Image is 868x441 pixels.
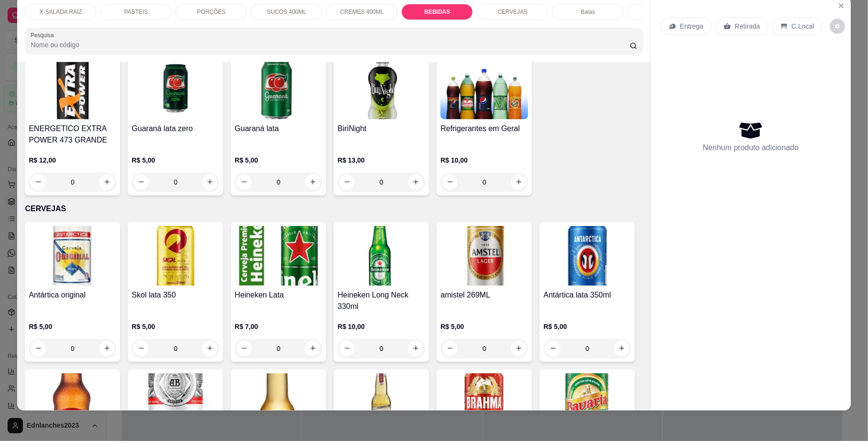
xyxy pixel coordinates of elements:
[132,155,219,165] p: R$ 5,00
[442,174,458,190] button: decrease-product-quantity
[236,174,252,190] button: decrease-product-quantity
[511,174,526,190] button: increase-product-quantity
[99,341,114,356] button: increase-product-quantity
[29,373,116,433] img: product-image
[29,155,116,165] p: R$ 12,00
[337,226,425,286] img: product-image
[440,322,528,331] p: R$ 5,00
[337,322,425,331] p: R$ 10,00
[440,123,528,134] h4: Refrigerantes em Geral
[440,155,528,165] p: R$ 10,00
[132,289,219,301] h4: Skol lata 350
[132,60,219,119] img: product-image
[703,142,799,154] p: Nenhum produto adicionado
[511,341,526,356] button: increase-product-quantity
[735,21,760,31] p: Retirada
[235,322,322,331] p: R$ 7,00
[236,341,252,356] button: decrease-product-quantity
[124,8,148,16] p: PASTEIS
[792,21,814,31] p: C.Local
[235,123,322,134] h4: Guaraná lata
[267,8,306,16] p: SUCOS 400ML
[202,174,217,190] button: increase-product-quantity
[337,155,425,165] p: R$ 13,00
[235,60,322,119] img: product-image
[31,174,46,190] button: decrease-product-quantity
[337,289,425,312] h4: Heineken Long Neck 330ml
[29,60,116,119] img: product-image
[339,341,355,356] button: decrease-product-quantity
[680,21,704,31] p: Entrega
[440,60,528,119] img: product-image
[543,289,631,301] h4: Antártica lata 350ml
[29,123,116,146] h4: ENERGETICO EXTRA POWER 473 GRANDE
[442,341,458,356] button: decrease-product-quantity
[440,289,528,301] h4: amistel 269ML
[31,40,629,50] input: Pesquisa
[305,174,320,190] button: increase-product-quantity
[340,8,384,16] p: CREMES 400ML
[235,289,322,301] h4: Heineken Lata
[132,322,219,331] p: R$ 5,00
[424,8,450,16] p: BEBIDAS
[408,174,423,190] button: increase-product-quantity
[543,373,631,433] img: product-image
[337,60,425,119] img: product-image
[337,373,425,433] img: product-image
[132,373,219,433] img: product-image
[99,174,114,190] button: increase-product-quantity
[543,322,631,331] p: R$ 5,00
[614,341,629,356] button: increase-product-quantity
[235,155,322,165] p: R$ 5,00
[545,341,561,356] button: decrease-product-quantity
[498,8,528,16] p: CERVEJAS
[29,289,116,301] h4: Antártica original
[202,341,217,356] button: increase-product-quantity
[132,123,219,134] h4: Guaraná lata zero
[29,322,116,331] p: R$ 5,00
[197,8,225,16] p: PORÇÕES
[408,341,423,356] button: increase-product-quantity
[337,123,425,134] h4: BiriNight
[31,31,57,39] label: Pesquisa
[133,341,149,356] button: decrease-product-quantity
[235,226,322,286] img: product-image
[581,8,595,16] p: Balas
[29,226,116,286] img: product-image
[25,203,643,215] p: CERVEJAS
[543,226,631,286] img: product-image
[440,226,528,286] img: product-image
[133,174,149,190] button: decrease-product-quantity
[305,341,320,356] button: increase-product-quantity
[40,8,82,16] p: X-SALADA RAIZ
[440,373,528,433] img: product-image
[132,226,219,286] img: product-image
[339,174,355,190] button: decrease-product-quantity
[235,373,322,433] img: product-image
[31,341,46,356] button: decrease-product-quantity
[830,19,845,34] button: decrease-product-quantity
